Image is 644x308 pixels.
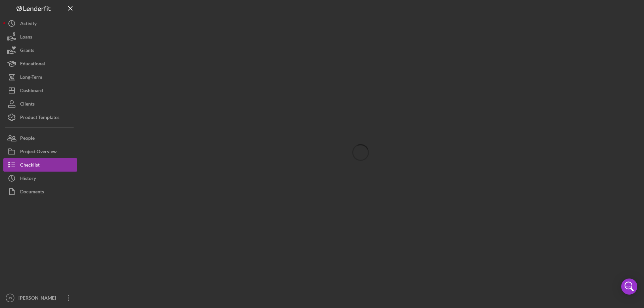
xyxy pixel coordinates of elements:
div: Documents [20,185,44,200]
button: Long-Term [3,70,77,84]
div: Checklist [20,158,40,173]
button: Product Templates [3,111,77,124]
div: Activity [20,17,37,32]
button: Checklist [3,158,77,172]
div: People [20,131,35,146]
button: JS[PERSON_NAME] [3,291,77,305]
button: Clients [3,97,77,111]
div: History [20,172,36,187]
div: Product Templates [20,111,59,126]
button: Grants [3,44,77,57]
button: History [3,172,77,185]
div: Long-Term [20,70,42,85]
div: Dashboard [20,84,43,99]
button: Educational [3,57,77,70]
button: Activity [3,17,77,30]
div: Educational [20,57,45,72]
div: Grants [20,44,34,59]
button: Dashboard [3,84,77,97]
div: Project Overview [20,145,57,160]
div: [PERSON_NAME] [17,291,60,306]
div: Open Intercom Messenger [621,279,637,295]
button: Project Overview [3,145,77,158]
div: Clients [20,97,35,112]
button: Loans [3,30,77,44]
button: People [3,131,77,145]
div: Loans [20,30,32,45]
text: JS [8,296,12,300]
button: Documents [3,185,77,198]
